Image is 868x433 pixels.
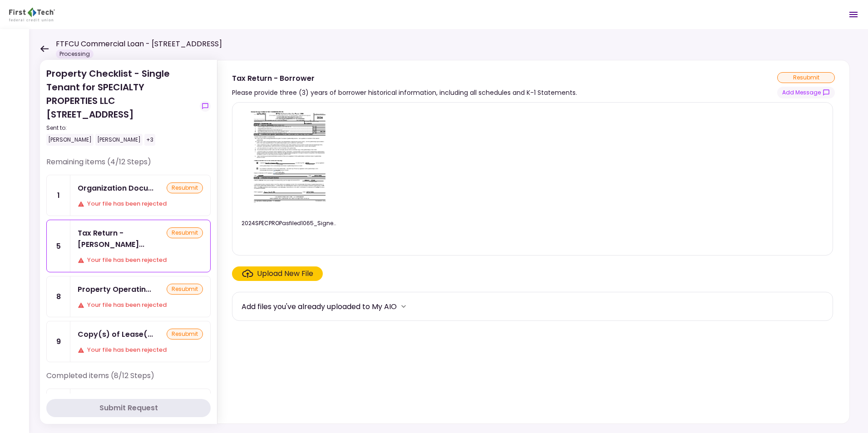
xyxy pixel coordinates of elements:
div: resubmit [167,182,203,193]
span: Click here to upload the required document [232,266,323,281]
div: Property Operating Statements [78,284,151,295]
div: 2 [47,389,70,415]
button: Open menu [843,4,864,25]
div: Processing [56,49,94,59]
a: 2EIN Letterapproved [46,389,211,415]
div: [PERSON_NAME] [46,134,94,146]
div: Please provide three (3) years of borrower historical information, including all schedules and K-... [232,87,577,98]
button: more [397,300,410,313]
div: Organization Documents for Borrowing Entity [78,182,153,194]
div: Tax Return - BorrowerPlease provide three (3) years of borrower historical information, including... [217,60,850,424]
a: 5Tax Return - BorrowerresubmitYour file has been rejected [46,220,211,272]
a: 9Copy(s) of Lease(s) and Amendment(s)resubmitYour file has been rejected [46,321,211,362]
div: Remaining items (4/12 Steps) [46,157,211,175]
div: [PERSON_NAME] [95,134,143,146]
div: +3 [144,134,155,146]
div: Completed items (8/12 Steps) [46,370,211,389]
a: 1Organization Documents for Borrowing EntityresubmitYour file has been rejected [46,175,211,216]
img: Partner icon [9,8,55,21]
div: Your file has been rejected [78,300,203,310]
div: Your file has been rejected [78,256,203,265]
div: resubmit [167,284,203,295]
div: Tax Return - Borrower [78,227,167,250]
div: Copy(s) of Lease(s) and Amendment(s) [78,329,153,340]
div: 2024SPECPROPasfiled1065_Signed (2).pdf [242,219,337,227]
div: 1 [47,175,70,216]
div: 5 [47,220,70,272]
button: Submit Request [46,399,211,417]
div: 8 [47,276,70,317]
button: show-messages [200,101,211,112]
div: resubmit [167,329,203,340]
div: resubmit [167,227,203,238]
div: resubmit [777,72,835,83]
div: Property Checklist - Single Tenant for SPECIALTY PROPERTIES LLC [STREET_ADDRESS] [46,67,196,146]
div: Your file has been rejected [78,199,203,208]
div: Your file has been rejected [78,345,203,354]
div: Add files you've already uploaded to My AIO [242,301,397,312]
div: Sent to: [46,124,196,132]
div: Tax Return - Borrower [232,73,577,84]
div: Submit Request [99,403,158,413]
div: Upload New File [257,268,313,279]
a: 8Property Operating StatementsresubmitYour file has been rejected [46,276,211,317]
button: show-messages [777,87,835,98]
h1: FTFCU Commercial Loan - [STREET_ADDRESS] [56,39,222,49]
div: 9 [47,321,70,362]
